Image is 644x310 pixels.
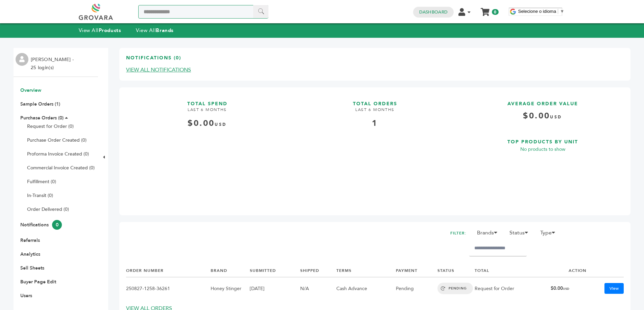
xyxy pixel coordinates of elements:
[475,277,551,300] td: Request for Order
[52,220,62,230] span: 0
[550,114,562,120] span: USD
[126,118,288,129] div: $0.00
[461,110,624,127] h4: $0.00
[138,5,268,19] input: Search a product or brand...
[20,279,56,285] a: Buyer Page Edit
[27,151,89,157] a: Proforma Invoice Created (0)
[294,94,456,203] a: TOTAL ORDERS LAST 6 MONTHS 1
[461,145,624,153] p: No products to show
[27,192,53,199] a: In-Transit (0)
[126,107,288,118] h4: LAST 6 MONTHS
[336,277,396,300] td: Cash Advance
[211,264,250,277] th: BRAND
[551,264,587,277] th: ACTION
[27,165,95,171] a: Commercial Invoice Created (0)
[27,123,74,130] a: Request for Order (0)
[126,55,181,66] h3: Notifications (0)
[294,118,456,129] div: 1
[250,264,300,277] th: SUBMITTED
[250,277,300,300] td: [DATE]
[20,101,60,107] a: Sample Orders (1)
[396,277,437,300] td: Pending
[450,229,467,238] h2: FILTER:
[300,277,337,300] td: N/A
[126,94,288,107] h3: TOTAL SPEND
[20,265,44,271] a: Sell Sheets
[518,9,565,14] a: Selecione o idioma​
[99,27,121,34] strong: Products
[211,277,250,300] td: Honey Stinger
[31,56,75,72] li: [PERSON_NAME] - 25 login(s)
[300,264,337,277] th: SHIPPED
[20,251,40,257] a: Analytics
[518,9,556,14] span: Selecione o idioma
[461,94,624,107] h3: AVERAGE ORDER VALUE
[215,122,226,127] span: USD
[27,206,69,213] a: Order Delivered (0)
[419,9,448,15] a: Dashboard
[604,283,624,294] a: View
[27,178,56,185] a: Fulfillment (0)
[20,292,32,299] a: Users
[20,222,62,228] a: Notifications0
[294,94,456,107] h3: TOTAL ORDERS
[506,229,535,240] li: Status
[294,107,456,118] h4: LAST 6 MONTHS
[156,27,173,34] strong: Brands
[79,27,121,34] a: View AllProducts
[126,285,170,292] a: 250827-1258-36261
[126,66,191,74] a: VIEW ALL NOTIFICATIONS
[461,132,624,145] h3: TOP PRODUCTS BY UNIT
[560,9,564,14] span: ▼
[461,132,624,203] a: TOP PRODUCTS BY UNIT No products to show
[437,264,475,277] th: STATUS
[475,264,551,277] th: TOTAL
[16,53,28,66] img: profile.png
[437,283,473,294] span: PENDING
[27,137,87,143] a: Purchase Order Created (0)
[563,287,569,291] span: USD
[126,94,288,203] a: TOTAL SPEND LAST 6 MONTHS $0.00USD
[469,240,527,256] input: Filter by keywords
[20,115,64,121] a: Purchase Orders (0)
[461,94,624,127] a: AVERAGE ORDER VALUE $0.00USD
[537,229,563,240] li: Type
[20,237,40,244] a: Referrals
[492,9,498,15] span: 0
[336,264,396,277] th: TERMS
[474,229,505,240] li: Brands
[396,264,437,277] th: PAYMENT
[551,277,587,300] td: $0.00
[126,264,211,277] th: ORDER NUMBER
[136,27,174,34] a: View AllBrands
[20,87,41,93] a: Overview
[481,6,489,13] a: My Cart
